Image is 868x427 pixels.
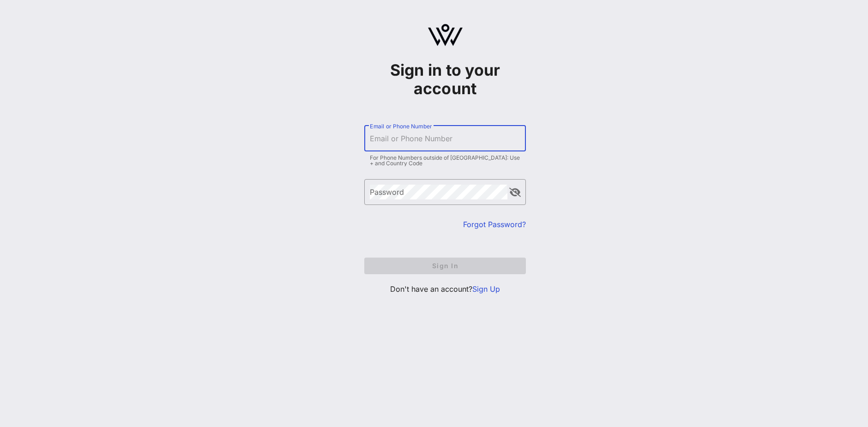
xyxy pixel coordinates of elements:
a: Forgot Password? [463,220,526,229]
p: Don't have an account? [364,283,526,295]
div: For Phone Numbers outside of [GEOGRAPHIC_DATA]: Use + and Country Code [370,155,520,166]
img: logo.svg [428,24,463,46]
label: Email or Phone Number [370,123,432,130]
h1: Sign in to your account [364,61,526,98]
input: Email or Phone Number [370,131,520,146]
a: Sign Up [472,284,500,294]
button: append icon [509,188,521,197]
